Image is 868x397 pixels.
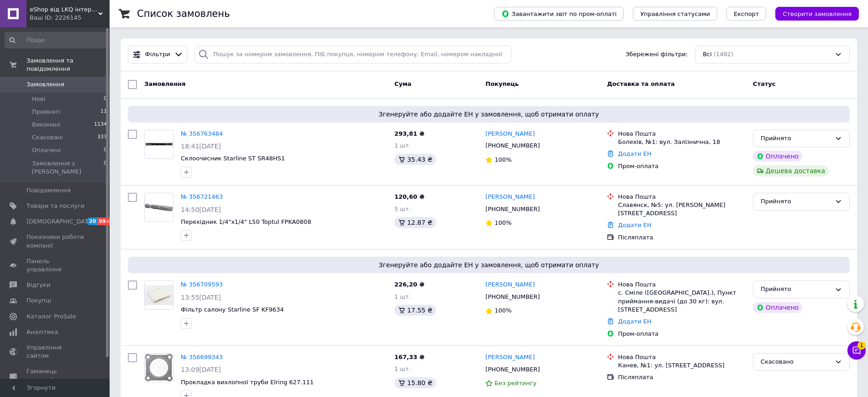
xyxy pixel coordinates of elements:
[494,219,511,226] span: 100%
[761,285,831,294] div: Прийнято
[195,46,511,64] input: Пошук за номером замовлення, ПІБ покупця, номером телефону, Email, номером накладної
[144,130,174,159] a: Фото товару
[618,361,745,370] div: Канев, №1: ул. [STREET_ADDRESS]
[761,357,831,367] div: Скасовано
[494,307,511,314] span: 100%
[26,202,84,210] span: Товари та послуги
[395,217,436,228] div: 12.87 ₴
[484,140,542,152] div: [PHONE_NUMBER]
[857,340,866,348] span: 1
[145,133,173,155] img: Фото товару
[618,150,651,157] a: Додати ЕН
[703,50,712,59] span: Всі
[32,108,60,116] span: Прийняті
[783,11,852,17] span: Створити замовлення
[26,296,51,305] span: Покупці
[640,11,710,17] span: Управління статусами
[144,193,174,222] a: Фото товару
[104,95,107,103] span: 0
[775,7,859,21] button: Створити замовлення
[181,379,314,386] span: Прокладка вихлопної труби Elring 627.111
[395,80,411,87] span: Cума
[100,108,107,116] span: 11
[132,110,846,119] span: Згенеруйте або додайте ЕН у замовлення, щоб отримати оплату
[181,294,221,301] span: 13:55[DATE]
[104,159,107,176] span: 0
[395,193,425,200] span: 120,60 ₴
[607,80,674,87] span: Доставка та оплата
[26,312,76,321] span: Каталог ProSale
[395,154,436,165] div: 35.43 ₴
[618,193,745,201] div: Нова Пошта
[485,281,535,289] a: [PERSON_NAME]
[32,95,45,103] span: Нові
[181,155,285,162] a: Склоочисник Starline ST SR48HS1
[753,151,802,162] div: Оплачено
[753,302,802,313] div: Оплачено
[32,159,104,176] span: Замовлення з [PERSON_NAME]
[618,330,745,338] div: Пром-оплата
[484,203,542,215] div: [PHONE_NUMBER]
[104,146,107,154] span: 0
[30,14,110,22] div: Ваш ID: 2226145
[395,377,436,388] div: 15.80 ₴
[26,233,84,249] span: Показники роботи компанії
[181,218,311,225] a: Перехідник 1/4"х1/4" L50 Toptul FPKA0808
[26,80,64,89] span: Замовлення
[618,353,745,361] div: Нова Пошта
[26,186,71,195] span: Повідомлення
[484,364,542,376] div: [PHONE_NUMBER]
[30,5,98,14] span: eShop від LKQ інтернет-магазин автозапчастин
[494,156,511,163] span: 100%
[181,206,221,213] span: 14:50[DATE]
[181,143,221,150] span: 18:41[DATE]
[26,217,94,226] span: [DEMOGRAPHIC_DATA]
[633,7,717,21] button: Управління статусами
[181,366,221,373] span: 13:09[DATE]
[753,80,776,87] span: Статус
[395,293,411,300] span: 1 шт.
[395,130,425,137] span: 293,81 ₴
[618,138,745,146] div: Болехів, №1: вул. Залізнична, 18
[26,344,84,360] span: Управління сайтом
[395,281,425,288] span: 226,20 ₴
[145,285,173,305] img: Фото товару
[395,142,411,149] span: 1 шт.
[144,80,185,87] span: Замовлення
[766,10,859,17] a: Створити замовлення
[181,306,284,313] a: Фільтр салону Starline SF KF9634
[26,281,50,289] span: Відгуки
[734,11,759,17] span: Експорт
[181,281,223,288] a: № 356709593
[618,281,745,289] div: Нова Пошта
[97,133,107,142] span: 337
[395,206,411,212] span: 5 шт.
[145,50,170,59] span: Фільтри
[5,32,108,48] input: Пошук
[761,197,831,206] div: Прийнято
[618,318,651,325] a: Додати ЕН
[494,380,537,386] span: Без рейтингу
[145,203,173,212] img: Фото товару
[626,50,688,59] span: Збережені фільтри:
[714,51,733,58] span: (1482)
[395,354,425,360] span: 167,33 ₴
[181,130,223,137] a: № 356763484
[485,193,535,201] a: [PERSON_NAME]
[32,133,63,142] span: Скасовані
[97,217,112,225] span: 99+
[87,217,97,225] span: 20
[181,354,223,360] a: № 356699343
[485,80,519,87] span: Покупець
[847,341,866,360] button: Чат з покупцем1
[395,305,436,316] div: 17.55 ₴
[144,353,174,382] a: Фото товару
[32,146,61,154] span: Оплачені
[26,328,58,336] span: Аналітика
[144,281,174,310] a: Фото товару
[137,8,230,19] h1: Список замовлень
[94,121,107,129] span: 1134
[26,367,84,384] span: Гаманець компанії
